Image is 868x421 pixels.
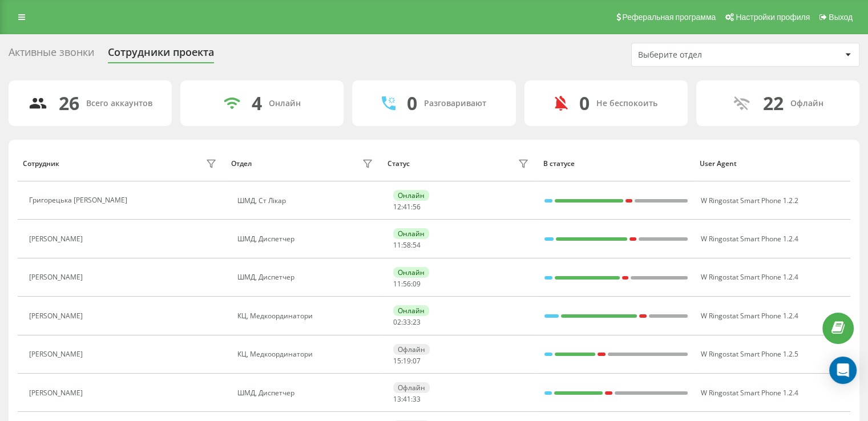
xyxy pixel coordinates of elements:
div: Офлайн [790,99,823,108]
div: 4 [252,92,262,114]
span: Выход [829,13,853,22]
div: КЦ, Медкоординатори [237,312,376,320]
div: Онлайн [393,267,429,278]
div: 26 [59,92,79,114]
span: 56 [403,279,411,289]
div: User Agent [700,160,845,168]
span: 33 [413,394,421,404]
div: Григорецька [PERSON_NAME] [29,196,130,204]
span: W Ringostat Smart Phone 1.2.2 [700,196,798,205]
span: W Ringostat Smart Phone 1.2.4 [700,311,798,321]
span: 11 [393,240,401,250]
div: Всего аккаунтов [86,99,152,108]
span: 13 [393,394,401,404]
div: : : [393,203,421,211]
div: Open Intercom Messenger [829,357,857,384]
div: Онлайн [269,99,301,108]
div: 0 [579,92,590,114]
div: : : [393,357,421,365]
div: ШМД, Ст Лікар [237,197,376,205]
div: [PERSON_NAME] [29,273,86,281]
span: 54 [413,240,421,250]
div: : : [393,280,421,288]
div: Онлайн [393,228,429,239]
div: В статусе [543,160,689,168]
div: Не беспокоить [596,99,657,108]
div: : : [393,395,421,403]
div: КЦ, Медкоординатори [237,350,376,358]
span: 09 [413,279,421,289]
span: 15 [393,356,401,366]
div: [PERSON_NAME] [29,312,86,320]
span: Реферальная программа [622,13,716,22]
div: Онлайн [393,190,429,201]
div: Статус [387,160,410,168]
div: 0 [407,92,417,114]
div: [PERSON_NAME] [29,350,86,358]
div: Офлайн [393,344,430,355]
div: ШМД, Диспетчер [237,235,376,243]
span: W Ringostat Smart Phone 1.2.4 [700,388,798,398]
div: Сотрудники проекта [108,46,214,64]
span: 41 [403,202,411,212]
div: Сотрудник [23,160,59,168]
span: W Ringostat Smart Phone 1.2.4 [700,272,798,282]
div: Активные звонки [9,46,94,64]
span: W Ringostat Smart Phone 1.2.4 [700,234,798,244]
span: 19 [403,356,411,366]
span: 58 [403,240,411,250]
span: W Ringostat Smart Phone 1.2.5 [700,349,798,359]
span: 07 [413,356,421,366]
span: 56 [413,202,421,212]
span: 12 [393,202,401,212]
div: Отдел [231,160,252,168]
div: [PERSON_NAME] [29,389,86,397]
div: 22 [762,92,783,114]
div: Разговаривают [424,99,486,108]
span: 11 [393,279,401,289]
div: Офлайн [393,382,430,393]
span: 33 [403,317,411,327]
span: 02 [393,317,401,327]
div: : : [393,318,421,326]
span: 23 [413,317,421,327]
div: [PERSON_NAME] [29,235,86,243]
div: : : [393,241,421,249]
span: 41 [403,394,411,404]
div: ШМД, Диспетчер [237,389,376,397]
span: Настройки профиля [736,13,810,22]
div: Выберите отдел [638,50,774,60]
div: Онлайн [393,305,429,316]
div: ШМД, Диспетчер [237,273,376,281]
